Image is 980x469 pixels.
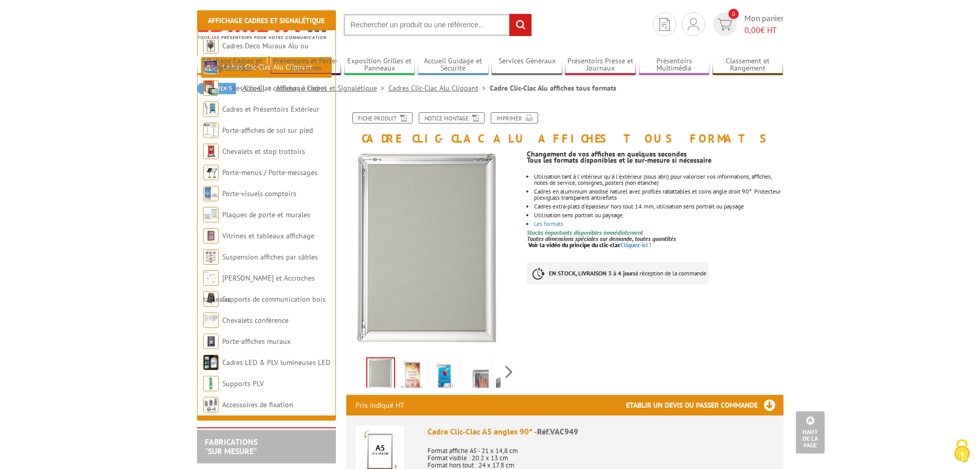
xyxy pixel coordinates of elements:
[203,41,309,72] a: Cadres Deco Muraux Alu ou [GEOGRAPHIC_DATA]
[203,249,219,265] img: Suspension affiches par câbles
[344,57,415,74] a: Exposition Grilles et Panneaux
[222,400,293,409] a: Accessoires de fixation
[205,437,258,456] a: FABRICATIONS"Sur Mesure"
[222,147,305,156] a: Chevalets et stop trottoirs
[203,38,219,54] img: Cadres Deco Muraux Alu ou Bois
[712,57,783,74] a: Classement et Rangement
[527,229,643,236] font: Stocks importants disponibles immédiatement
[222,231,314,240] a: Vitrines et tableaux affichage
[527,235,676,242] em: Toutes dimensions spéciales sur demande, toutes quantités
[549,269,635,277] strong: EN STOCK, LIVRAISON 3 à 4 jours
[344,14,532,36] input: Rechercher un produit ou une référence...
[419,112,485,124] a: Notice Montage
[208,16,325,25] a: Affichage Cadres et Signalétique
[639,57,710,74] a: Présentoirs Multimédia
[534,203,783,210] li: Cadres extra-plats d'épaisseur hors tout 14 mm, utilisation sens portrait ou paysage
[565,57,636,74] a: Présentoirs Presse et Journaux
[660,18,670,31] img: devis rapide
[203,101,219,117] img: Cadres et Présentoirs Extérieur
[222,316,289,325] a: Chevalets conférence
[491,112,538,124] a: Imprimer
[537,426,578,437] span: Réf.VAC949
[355,395,404,415] p: Prix indiqué HT
[203,273,315,304] a: [PERSON_NAME] et Accroches tableaux
[222,83,327,93] a: Cadres Clic-Clac couleurs à clapet
[222,379,264,388] a: Supports PLV
[222,337,291,346] a: Porte-affiches muraux
[710,12,783,36] a: devis rapide 0 Mon panier 0,00€ HT
[203,80,219,96] img: Cadres Clic-Clac couleurs à clapet
[949,438,975,464] img: Cookies (fenêtre modale)
[203,165,219,180] img: Porte-menus / Porte-messages
[527,151,783,157] p: Changement de vos affiches en quelques secondes
[222,252,318,262] a: Suspension affiches par câbles
[496,359,521,391] img: affichage_lumineux_215534_17.jpg
[352,112,413,124] a: Fiche produit
[222,168,317,177] a: Porte-menus / Porte-messages
[527,262,709,285] p: à réception de la commande
[534,212,783,218] li: Utilisation sens portrait ou paysage.
[203,376,219,391] img: Supports PLV
[509,14,531,36] input: rechercher
[203,312,219,328] img: Chevalets conférence
[203,144,219,159] img: Chevalets et stop trottoirs
[222,105,319,114] a: Cadres et Présentoirs Extérieur
[626,395,783,415] h3: Etablir un devis ou passer commande
[688,18,699,30] img: devis rapide
[717,19,732,30] img: devis rapide
[271,57,342,74] a: Présentoirs et Porte-brochures
[418,57,489,74] a: Accueil Guidage et Sécurité
[744,24,783,36] span: € HT
[528,241,651,249] a: Voir la vidéo du principe du clic-clacCliquez-ici !
[464,359,489,391] img: cadre_clic_clac_a5_angles90_vac949_950_951_952_953_955_956_959_960_957.jpg
[944,434,980,469] button: Cookies (fenêtre modale)
[728,9,739,19] span: 0
[203,228,219,244] img: Vitrines et tableaux affichage
[490,83,616,93] li: Cadre Clic-Clac Alu affiches tous formats
[744,25,760,35] span: 0,00
[527,157,783,163] p: Tous les formats disponibles et le sur-mesure si nécessaire
[346,150,509,354] img: affichage_lumineux_215534_image_anime.gif
[203,186,219,201] img: Porte-visuels comptoirs
[534,188,783,201] li: Cadres en aluminium anodisé naturel avec profilés rabattables et coins angle droit 90°. Protecteu...
[203,397,219,412] img: Accessoires de fixation
[534,220,563,228] a: Les formats
[203,207,219,222] img: Plaques de porte et murales
[367,358,394,390] img: affichage_lumineux_215534_image_anime.gif
[203,123,219,138] img: Porte-affiches de sol sur pied
[222,358,330,367] a: Cadres LED & PLV lumineuses LED
[534,173,783,186] li: Utilisation tant à l'intérieur qu'à l'extérieur (sous abri) pour valoriser vos informations, affi...
[796,411,825,454] a: Haut de la page
[222,210,310,219] a: Plaques de porte et murales
[388,83,490,93] a: Cadres Clic-Clac Alu Clippant
[432,359,457,391] img: cadres_aluminium_clic_clac_vac949_fleches.jpg
[427,426,774,438] div: Cadre Clic-Clac A5 angles 90° -
[400,359,425,391] img: affichage_lumineux_215534_1.gif
[222,189,296,198] a: Porte-visuels comptoirs
[197,57,268,74] a: Affichage Cadres et Signalétique
[203,334,219,349] img: Porte-affiches muraux
[744,12,783,36] span: Mon panier
[528,241,620,249] span: Voir la vidéo du principe du clic-clac
[491,57,562,74] a: Services Généraux
[203,270,219,286] img: Cimaises et Accroches tableaux
[504,363,514,380] span: Next
[222,126,313,135] a: Porte-affiches de sol sur pied
[222,294,326,304] a: Supports de communication bois
[203,355,219,370] img: Cadres LED & PLV lumineuses LED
